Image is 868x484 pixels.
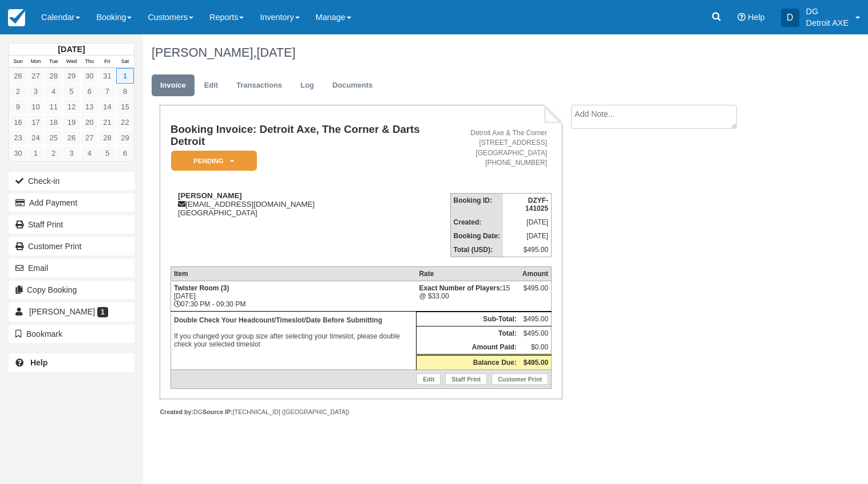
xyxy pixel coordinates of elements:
[503,229,552,243] td: [DATE]
[738,13,746,21] i: Help
[416,281,519,311] td: 15 @ $33.00
[98,84,116,99] a: 7
[9,259,134,277] button: Email
[292,74,323,97] a: Log
[9,56,27,68] th: Sun
[450,215,503,229] th: Created:
[98,130,116,145] a: 28
[62,99,80,115] a: 12
[256,45,295,60] span: [DATE]
[228,74,291,97] a: Transactions
[152,74,195,97] a: Invoice
[27,115,45,130] a: 17
[62,130,80,145] a: 26
[9,325,134,343] button: Bookmark
[45,115,62,130] a: 18
[503,215,552,229] td: [DATE]
[520,340,552,355] td: $0.00
[417,373,441,385] a: Edit
[171,266,416,281] th: Item
[416,312,519,326] th: Sub-Total:
[116,115,134,130] a: 22
[455,128,548,168] address: Detroit Axe & The Corner [STREET_ADDRESS] [GEOGRAPHIC_DATA] [PHONE_NUMBER]
[81,99,98,115] a: 13
[98,99,116,115] a: 14
[9,68,27,84] a: 26
[503,243,552,257] td: $495.00
[45,56,62,68] th: Tue
[419,284,502,292] strong: Exact Number of Players
[27,99,45,115] a: 10
[450,193,503,215] th: Booking ID:
[116,84,134,99] a: 8
[116,130,134,145] a: 29
[520,312,552,326] td: $495.00
[30,358,47,367] b: Help
[9,172,134,190] button: Check-in
[171,124,450,147] h1: Booking Invoice: Detroit Axe, The Corner & Darts Detroit
[171,151,257,171] em: Pending
[492,373,548,385] a: Customer Print
[9,281,134,299] button: Copy Booking
[116,99,134,115] a: 15
[45,99,62,115] a: 11
[9,145,27,161] a: 30
[748,13,765,22] span: Help
[62,115,80,130] a: 19
[178,191,242,200] strong: [PERSON_NAME]
[9,215,134,234] a: Staff Print
[324,74,382,97] a: Documents
[62,145,80,161] a: 3
[98,56,116,68] th: Fri
[29,307,95,316] span: [PERSON_NAME]
[81,68,98,84] a: 30
[98,68,116,84] a: 31
[416,355,519,369] th: Balance Due:
[196,74,227,97] a: Edit
[416,326,519,340] th: Total:
[27,84,45,99] a: 3
[171,191,450,217] div: [EMAIL_ADDRESS][DOMAIN_NAME] [GEOGRAPHIC_DATA]
[116,56,134,68] th: Sat
[416,340,519,355] th: Amount Paid:
[27,68,45,84] a: 27
[203,408,233,415] strong: Source IP:
[160,408,193,415] strong: Created by:
[450,243,503,257] th: Total (USD):
[9,130,27,145] a: 23
[520,266,552,281] th: Amount
[160,408,562,416] div: DG [TECHNICAL_ID] ([GEOGRAPHIC_DATA])
[45,84,62,99] a: 4
[9,115,27,130] a: 16
[9,99,27,115] a: 9
[806,17,849,29] p: Detroit AXE
[8,9,25,26] img: checkfront-main-nav-mini-logo.png
[171,150,253,171] a: Pending
[9,302,134,321] a: [PERSON_NAME] 1
[9,194,134,212] button: Add Payment
[781,9,799,27] div: D
[525,196,548,213] strong: DZYF-141025
[97,307,108,317] span: 1
[9,84,27,99] a: 2
[62,56,80,68] th: Wed
[98,145,116,161] a: 5
[45,130,62,145] a: 25
[81,56,98,68] th: Thu
[416,266,519,281] th: Rate
[9,237,134,255] a: Customer Print
[45,145,62,161] a: 2
[520,326,552,340] td: $495.00
[27,145,45,161] a: 1
[62,68,80,84] a: 29
[522,284,548,301] div: $495.00
[62,84,80,99] a: 5
[116,145,134,161] a: 6
[98,115,116,130] a: 21
[27,130,45,145] a: 24
[27,56,45,68] th: Mon
[171,281,416,311] td: [DATE] 07:30 PM - 09:30 PM
[81,84,98,99] a: 6
[445,373,487,385] a: Staff Print
[524,359,548,367] strong: $495.00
